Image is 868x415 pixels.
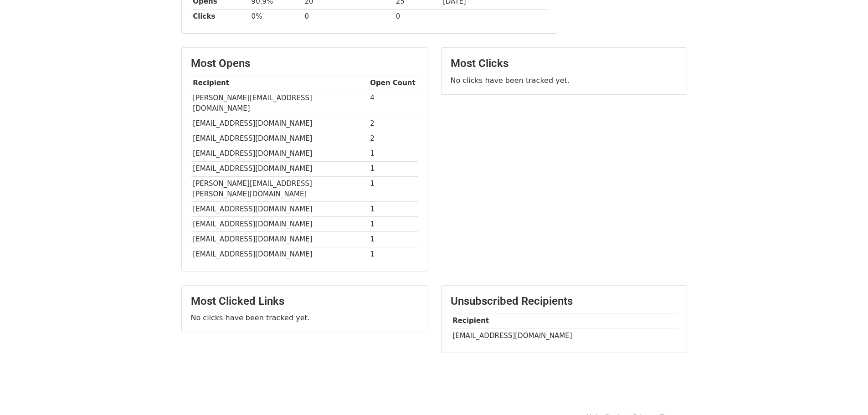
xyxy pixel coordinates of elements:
td: 1 [368,146,418,161]
td: 1 [368,217,418,232]
td: 1 [368,247,418,262]
td: [EMAIL_ADDRESS][DOMAIN_NAME] [451,328,678,343]
td: [PERSON_NAME][EMAIL_ADDRESS][DOMAIN_NAME] [191,91,368,116]
td: [EMAIL_ADDRESS][DOMAIN_NAME] [191,202,368,217]
th: Recipient [191,76,368,91]
iframe: Chat Widget [822,371,868,415]
td: 2 [368,131,418,146]
th: Recipient [451,313,678,328]
td: [EMAIL_ADDRESS][DOMAIN_NAME] [191,217,368,232]
td: [EMAIL_ADDRESS][DOMAIN_NAME] [191,247,368,262]
td: [EMAIL_ADDRESS][DOMAIN_NAME] [191,146,368,161]
td: 4 [368,91,418,116]
td: [EMAIL_ADDRESS][DOMAIN_NAME] [191,116,368,131]
h3: Unsubscribed Recipients [451,295,678,308]
td: 1 [368,161,418,176]
td: 1 [368,232,418,247]
td: 0% [249,9,303,24]
td: 1 [368,202,418,217]
th: Open Count [368,76,418,91]
h3: Most Clicked Links [191,295,418,308]
td: 0 [303,9,394,24]
th: Clicks [191,9,249,24]
h3: Most Clicks [451,57,678,70]
td: [PERSON_NAME][EMAIL_ADDRESS][PERSON_NAME][DOMAIN_NAME] [191,176,368,202]
td: 1 [368,176,418,202]
td: [EMAIL_ADDRESS][DOMAIN_NAME] [191,131,368,146]
h3: Most Opens [191,57,418,70]
td: 2 [368,116,418,131]
td: [EMAIL_ADDRESS][DOMAIN_NAME] [191,232,368,247]
p: No clicks have been tracked yet. [451,76,678,85]
p: No clicks have been tracked yet. [191,313,418,323]
td: [EMAIL_ADDRESS][DOMAIN_NAME] [191,161,368,176]
td: 0 [394,9,441,24]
